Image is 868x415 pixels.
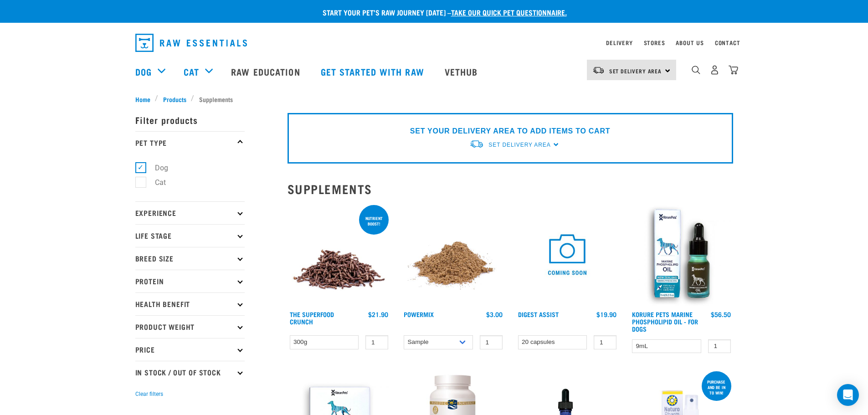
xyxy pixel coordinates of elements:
[158,94,191,104] a: Products
[135,361,245,384] p: In Stock / Out Of Stock
[140,162,172,174] label: Dog
[135,292,245,315] p: Health Benefit
[184,65,199,78] a: Cat
[135,247,245,270] p: Breed Size
[404,313,434,316] a: Powermix
[135,315,245,338] p: Product Weight
[290,313,334,323] a: The Superfood Crunch
[163,94,186,104] span: Products
[676,41,704,44] a: About Us
[469,139,484,149] img: van-moving.png
[128,30,740,56] nav: dropdown navigation
[135,94,155,104] a: Home
[518,313,559,316] a: Digest Assist
[135,94,733,104] nav: breadcrumbs
[710,65,719,75] img: user.png
[708,339,731,354] input: 1
[401,203,505,307] img: Pile Of PowerMix For Pets
[135,108,245,131] p: Filter products
[135,65,152,78] a: Dog
[480,335,503,349] input: 1
[365,335,388,349] input: 1
[715,41,740,44] a: Contact
[644,41,665,44] a: Stores
[488,142,550,148] span: Set Delivery Area
[288,203,391,307] img: 1311 Superfood Crunch 01
[135,390,163,398] button: Clear filters
[410,126,610,137] p: SET YOUR DELIVERY AREA TO ADD ITEMS TO CART
[702,375,731,400] div: Purchase and be in to win!
[135,201,245,224] p: Experience
[288,182,733,196] h2: Supplements
[368,311,388,318] div: $21.90
[359,211,389,231] div: nutrient boost!
[140,177,169,188] label: Cat
[135,224,245,247] p: Life Stage
[609,69,662,72] span: Set Delivery Area
[135,34,247,52] img: Raw Essentials Logo
[632,313,698,330] a: Korure Pets Marine Phospholipid Oil - for Dogs
[630,203,733,307] img: OI Lfront 1024x1024
[837,384,859,406] div: Open Intercom Messenger
[135,94,150,104] span: Home
[516,203,619,307] img: COMING SOON
[135,338,245,361] p: Price
[606,41,632,44] a: Delivery
[222,53,311,90] a: Raw Education
[596,311,616,318] div: $19.90
[312,53,436,90] a: Get started with Raw
[711,311,731,318] div: $56.50
[135,131,245,154] p: Pet Type
[436,53,489,90] a: Vethub
[486,311,503,318] div: $3.00
[729,65,738,75] img: home-icon@2x.png
[135,270,245,292] p: Protein
[451,10,567,14] a: take our quick pet questionnaire.
[594,335,616,349] input: 1
[592,66,605,74] img: van-moving.png
[692,66,700,74] img: home-icon-1@2x.png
